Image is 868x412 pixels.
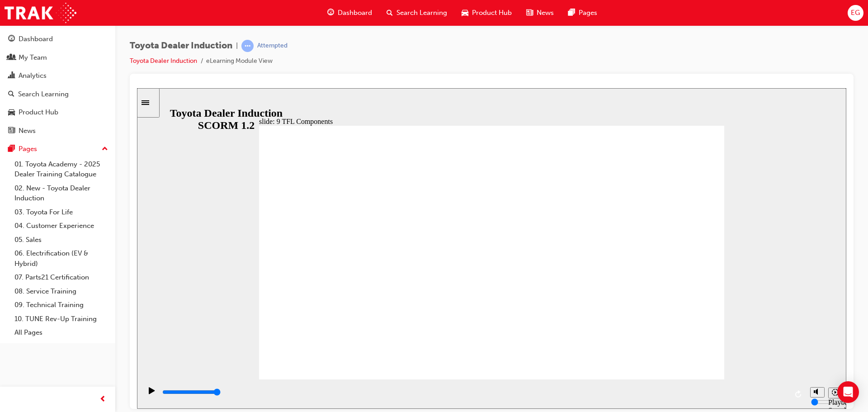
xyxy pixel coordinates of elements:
button: Unmute (Ctrl+Alt+M) [673,299,688,309]
a: 06. Electrification (EV & Hybrid) [11,246,112,270]
span: Dashboard [338,8,372,18]
div: Playback Speed [691,310,705,327]
button: EG [848,5,863,21]
div: Attempted [257,42,288,50]
a: 02. New - Toyota Dealer Induction [11,181,112,205]
span: Search Learning [396,8,447,18]
a: Dashboard [4,31,112,47]
a: search-iconSearch Learning [379,4,454,22]
a: 10. TUNE Rev-Up Training [11,312,112,326]
span: news-icon [526,7,533,19]
a: News [4,123,112,139]
a: 05. Sales [11,233,112,247]
div: misc controls [669,291,705,321]
div: My Team [19,52,47,63]
a: 09. Technical Training [11,298,112,312]
span: pages-icon [568,7,575,19]
span: people-icon [8,54,15,62]
span: EG [851,8,860,18]
div: Search Learning [18,89,69,99]
span: car-icon [462,7,468,19]
a: My Team [4,49,112,66]
span: Product Hub [472,8,512,18]
a: pages-iconPages [561,4,604,22]
span: prev-icon [99,394,106,405]
span: search-icon [8,90,14,99]
input: slide progress [25,300,84,308]
span: search-icon [387,7,393,19]
button: Playback speed [691,299,705,310]
span: pages-icon [8,145,15,153]
button: Pages [4,141,112,157]
img: Trak [5,3,76,23]
div: Pages [19,144,37,154]
button: DashboardMy TeamAnalyticsSearch LearningProduct HubNews [4,29,112,141]
a: 01. Toyota Academy - 2025 Dealer Training Catalogue [11,157,112,181]
li: eLearning Module View [206,56,273,66]
div: Dashboard [19,34,53,44]
a: All Pages [11,326,112,340]
span: Toyota Dealer Induction [130,41,232,51]
span: Pages [579,8,597,18]
a: Toyota Dealer Induction [130,57,197,65]
a: news-iconNews [519,4,561,22]
a: 04. Customer Experience [11,219,112,233]
div: News [19,126,36,136]
span: news-icon [8,127,15,135]
a: car-iconProduct Hub [454,4,519,22]
span: up-icon [102,143,108,155]
div: playback controls [5,291,669,321]
div: Product Hub [19,107,58,118]
a: 07. Parts21 Certification [11,270,112,284]
div: Analytics [19,71,47,81]
span: learningRecordVerb_ATTEMPT-icon [241,40,254,52]
div: Open Intercom Messenger [837,381,859,403]
span: guage-icon [327,7,334,19]
a: Search Learning [4,86,112,103]
a: 03. Toyota For Life [11,205,112,219]
a: 08. Service Training [11,284,112,298]
span: chart-icon [8,72,15,80]
a: Analytics [4,67,112,84]
span: | [236,41,238,51]
span: News [537,8,554,18]
a: Product Hub [4,104,112,121]
span: car-icon [8,109,15,117]
a: guage-iconDashboard [320,4,379,22]
button: Play (Ctrl+Alt+P) [5,298,20,314]
button: Replay (Ctrl+Alt+R) [655,299,669,313]
input: volume [674,310,732,317]
span: guage-icon [8,35,15,43]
